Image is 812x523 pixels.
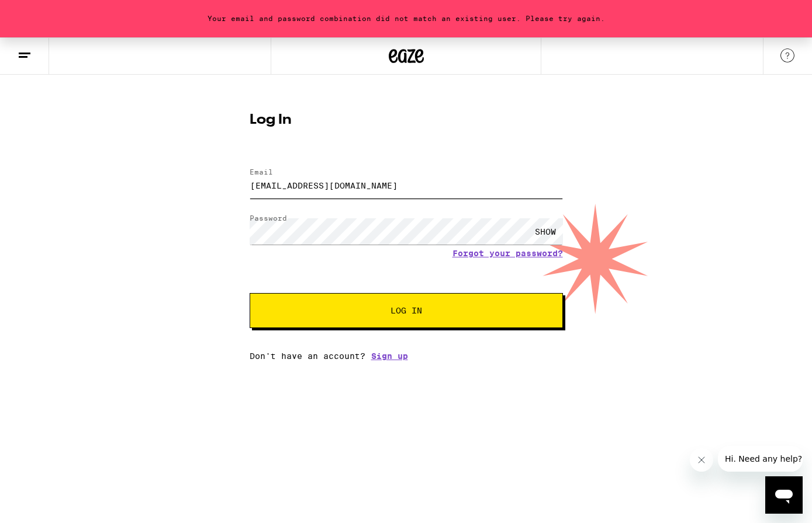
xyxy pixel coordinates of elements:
button: Log In [250,293,563,328]
iframe: Button to launch messaging window [765,476,803,514]
input: Email [250,172,563,198]
label: Password [250,214,287,222]
a: Forgot your password? [452,249,563,258]
span: Log In [391,306,422,315]
a: Sign up [371,351,408,361]
div: Don't have an account? [250,351,563,361]
label: Email [250,168,273,176]
div: SHOW [528,218,563,245]
iframe: Message from company [718,446,803,472]
iframe: Close message [690,448,713,472]
h1: Log In [250,113,563,127]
